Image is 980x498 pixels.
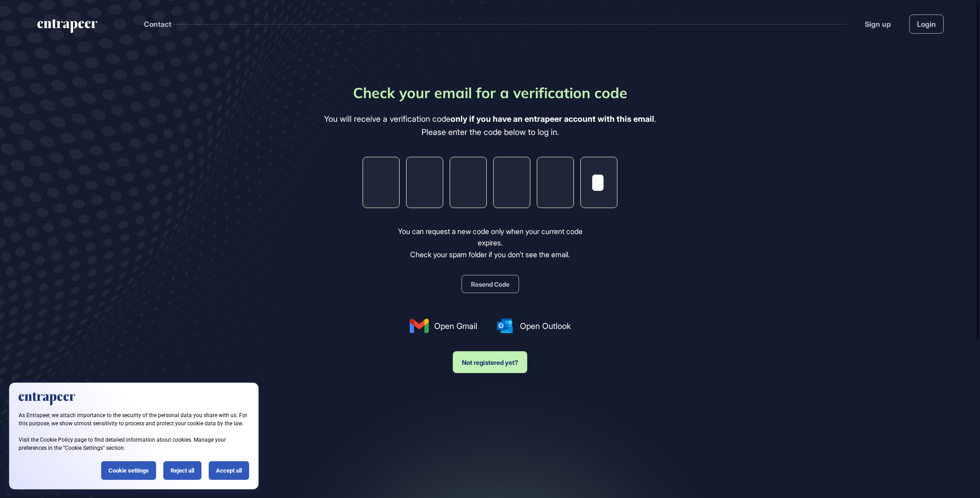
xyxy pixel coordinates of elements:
button: Resend Code [461,275,519,293]
span: Open Gmail [434,320,477,332]
a: Sign up [865,19,891,30]
button: Not registered yet? [453,351,527,373]
a: Open Gmail [410,319,477,333]
a: Not registered yet? [453,342,527,373]
span: Open Outlook [520,320,571,332]
div: Check your email for a verification code [353,82,627,104]
button: Contact [144,18,171,30]
b: only if you have an entrapeer account with this email [451,114,654,124]
a: entrapeer-logo [36,19,98,36]
div: You can request a new code only when your current code expires. Check your spam folder if you don... [385,226,595,261]
a: Open Outlook [495,319,571,333]
div: You will receive a verification code . Please enter the code below to log in. [324,113,656,139]
a: Login [909,15,944,34]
